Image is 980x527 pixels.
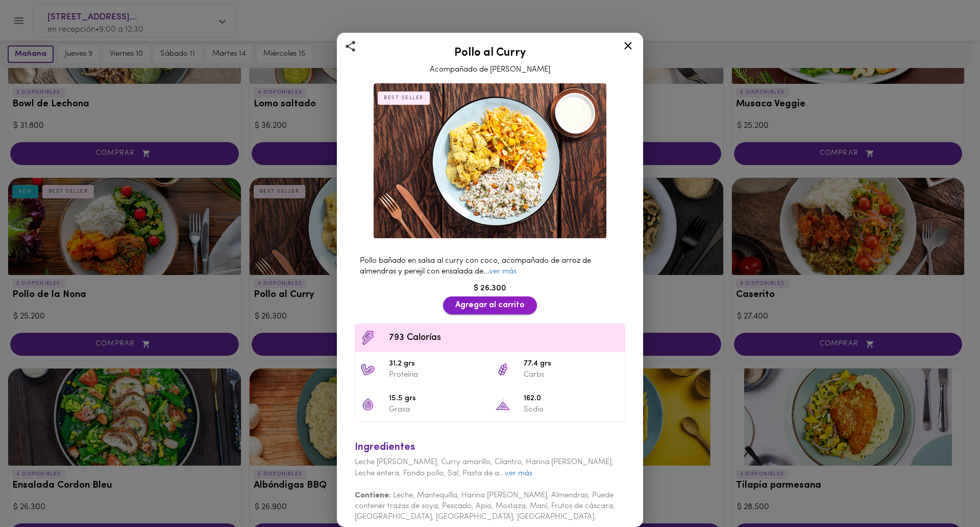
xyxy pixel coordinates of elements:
[495,362,510,377] img: 77.4 grs Carbs
[360,330,376,346] img: Contenido calórico
[505,470,532,477] a: ver más
[389,370,485,380] p: Proteína
[360,397,376,412] img: 15.5 grs Grasa
[360,257,591,276] span: Pollo bañado en salsa al curry con coco, acompañado de arroz de almendras y perejil con ensalada ...
[360,362,376,377] img: 31.2 grs Proteína
[389,331,620,345] span: 793 Calorías
[443,296,537,314] button: Agregar al carrito
[524,370,620,380] p: Carbs
[389,358,485,370] span: 31.2 grs
[350,47,630,59] h2: Pollo al Curry
[355,459,614,477] span: Leche [PERSON_NAME], Curry amarillo, Cilantro, Harina [PERSON_NAME], Leche entera, Fondo pollo, S...
[455,301,525,310] span: Agregar al carrito
[389,393,485,405] span: 15.5 grs
[374,83,606,239] img: Pollo al Curry
[489,268,517,276] a: ver más
[524,358,620,370] span: 77.4 grs
[355,492,391,499] b: Contiene:
[389,404,485,415] p: Grasa
[524,404,620,415] p: Sodio
[430,66,550,74] span: Acompañado de [PERSON_NAME]
[921,468,970,517] iframe: Messagebird Livechat Widget
[378,91,430,105] div: BEST SELLER
[355,479,625,523] div: Leche, Mantequilla, Harina [PERSON_NAME], Almendras, Puede contener trazas de soya, Pescado, Apio...
[495,397,510,412] img: 162.0 Sodio
[524,393,620,405] span: 162.0
[355,440,625,455] div: Ingredientes
[350,283,630,294] div: $ 26.300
